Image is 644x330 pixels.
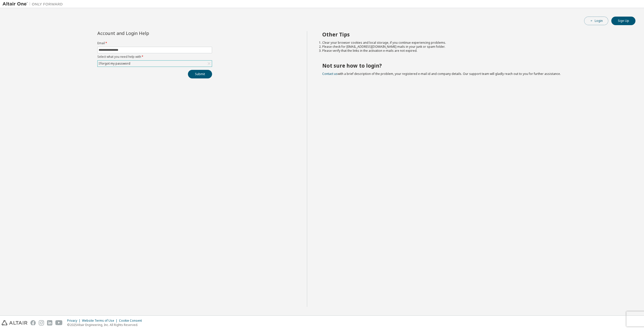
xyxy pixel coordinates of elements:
label: Email [97,41,212,45]
div: I forgot my password [98,61,131,66]
li: Please check for [EMAIL_ADDRESS][DOMAIN_NAME] mails in your junk or spam folder. [322,45,627,49]
img: altair_logo.svg [2,320,27,325]
img: linkedin.svg [47,320,52,325]
li: Please verify that the links in the activation e-mails are not expired. [322,49,627,53]
img: facebook.svg [30,320,36,325]
button: Login [584,17,608,25]
label: Select what you need help with [97,55,212,59]
button: Sign Up [611,17,635,25]
div: Cookie Consent [119,319,145,323]
img: youtube.svg [55,320,63,325]
img: instagram.svg [39,320,44,325]
h2: Other Tips [322,31,627,38]
li: Clear your browser cookies and local storage, if you continue experiencing problems. [322,41,627,45]
img: Altair One [3,2,65,7]
button: Submit [188,70,212,78]
span: with a brief description of the problem, your registered e-mail id and company details. Our suppo... [322,72,561,76]
div: Account and Login Help [97,31,189,35]
div: I forgot my password [98,61,212,67]
div: Privacy [67,319,82,323]
div: Website Terms of Use [82,319,119,323]
h2: Not sure how to login? [322,62,627,69]
p: © 2025 Altair Engineering, Inc. All Rights Reserved. [67,323,145,327]
a: Contact us [322,72,338,76]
